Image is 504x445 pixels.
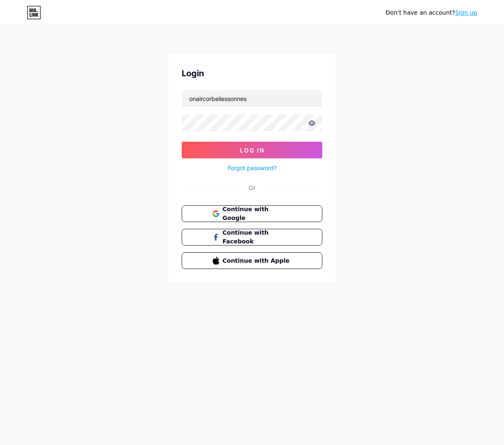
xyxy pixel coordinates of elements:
div: Login [182,67,322,80]
a: Sign up [455,9,477,16]
span: Log In [240,147,265,154]
span: Continue with Apple [223,256,292,265]
div: Or [249,183,255,192]
button: Continue with Google [182,205,322,222]
button: Log In [182,142,322,158]
div: Don't have an account? [386,8,477,17]
span: Continue with Google [223,205,292,222]
span: Continue with Facebook [223,228,292,246]
button: Continue with Facebook [182,229,322,246]
a: Forgot password? [228,163,277,172]
input: Username [182,90,322,107]
button: Continue with Apple [182,252,322,269]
